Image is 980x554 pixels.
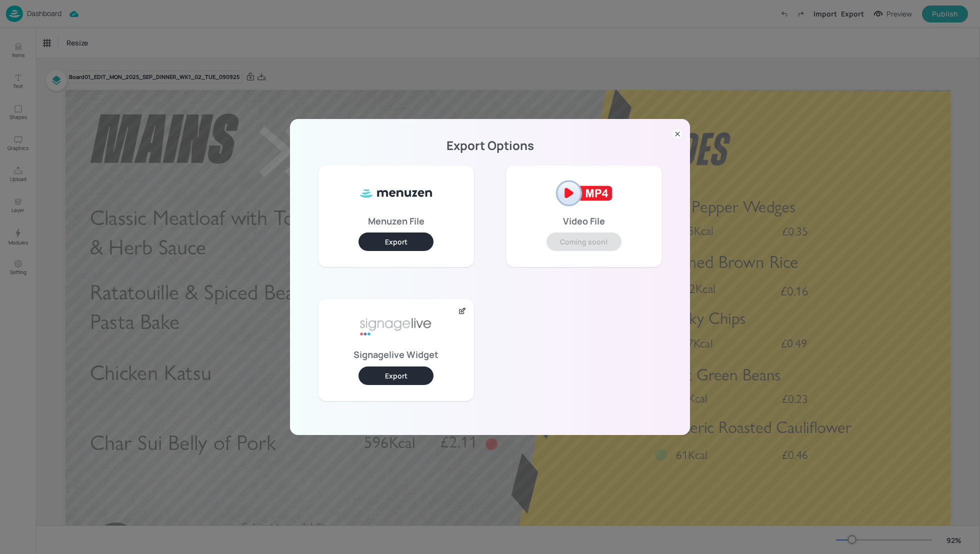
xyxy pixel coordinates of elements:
[546,173,621,213] img: mp4-2af2121e.png
[563,217,605,224] p: Video File
[368,217,424,224] p: Menuzen File
[358,173,433,213] img: ml8WC8f0XxQ8HKVnnVUe7f5Gv1vbApsJzyFa2MjOoB8SUy3kBkfteYo5TIAmtfcjWXsj8oHYkuYqrJRUn+qckOrNdzmSzIzkA...
[358,232,433,251] button: Export
[358,307,433,347] img: signage-live-aafa7296.png
[302,142,678,149] p: Export Options
[353,351,438,358] p: Signagelive Widget
[358,366,433,385] button: Export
